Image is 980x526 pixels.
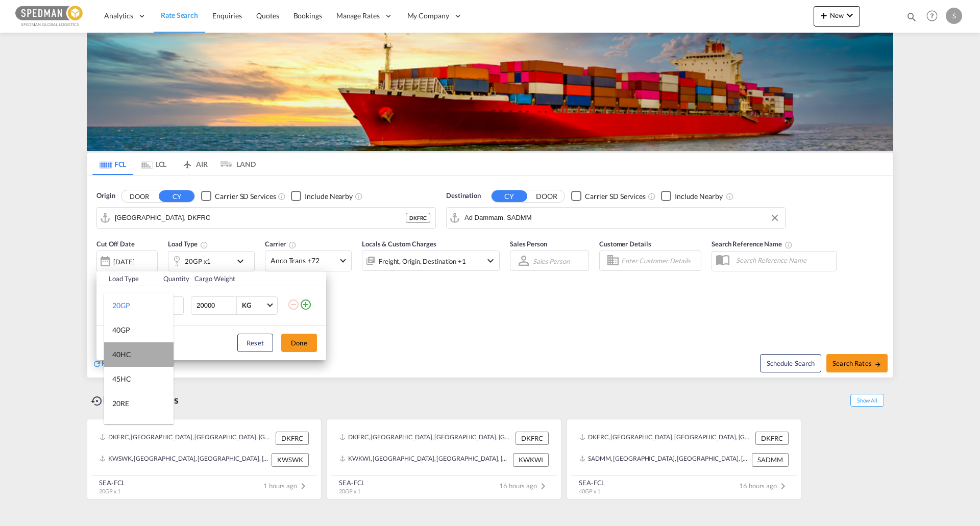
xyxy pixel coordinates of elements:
div: 45HC [112,374,131,384]
div: 40RE [112,423,129,433]
div: 20GP [112,300,130,311]
div: 20RE [112,398,129,409]
div: 40HC [112,349,131,360]
div: 40GP [112,325,130,335]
